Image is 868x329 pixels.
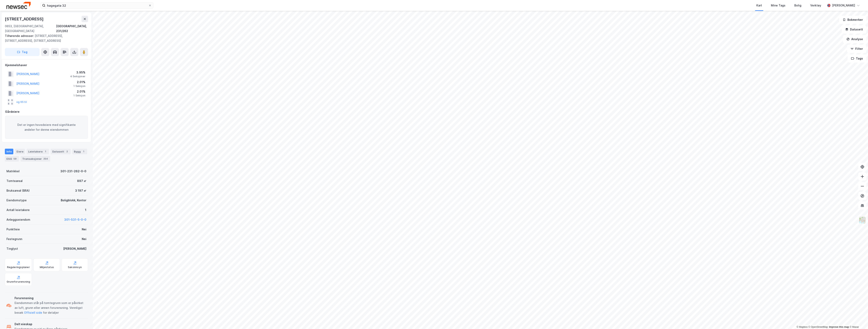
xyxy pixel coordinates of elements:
div: Det er ingen hovedeiere med signifikante andeler for denne eiendommen [5,116,88,139]
div: Bygg [72,149,87,154]
div: [PERSON_NAME] [832,3,855,8]
div: Info [5,149,13,154]
div: Miljøstatus [40,266,54,269]
div: 4 Seksjoner [70,75,85,78]
div: Kontrollprogram for chat [848,310,868,329]
div: Nei [82,237,86,241]
div: Matrikkel [6,169,20,174]
div: 1 Seksjon [73,94,85,97]
button: Datasett [842,25,866,33]
div: Tinglyst [6,246,18,251]
div: Hjemmelshaver [5,63,88,68]
img: Z [859,216,866,224]
div: [PERSON_NAME] [63,246,86,251]
div: 3 197 ㎡ [75,188,86,193]
div: Delt eieskap [15,322,67,327]
div: 1 [82,149,86,154]
div: 59 [13,157,17,161]
div: Bruksareal (BRA) [6,188,30,193]
div: 0653, [GEOGRAPHIC_DATA], [GEOGRAPHIC_DATA] [5,24,56,33]
a: Improve this map [829,326,849,328]
div: [STREET_ADDRESS] [5,16,44,22]
div: Punktleie [6,227,20,232]
div: Gårdeiere [5,109,88,114]
div: Forurensning [15,296,86,301]
div: Kart [756,3,762,8]
div: 3.95% [70,70,85,75]
div: Leietakere [27,149,49,154]
button: Analyse [843,35,866,43]
div: 897 ㎡ [77,179,86,183]
div: Nei [82,227,86,232]
div: Tomteareal [6,179,23,183]
div: 2.01% [73,80,85,85]
div: Transaksjoner [21,156,50,162]
div: Eiere [15,149,25,154]
a: OpenStreetMap [808,326,828,328]
div: Bolig [794,3,801,8]
div: 254 [43,157,49,161]
div: Eiendomstype [6,198,27,203]
span: Tilhørende adresser: [5,34,35,38]
div: 1 [43,149,47,154]
div: 1 [85,208,86,212]
div: Anleggseiendom [6,217,30,222]
div: Verktøy [810,3,821,8]
a: Mapbox [797,326,808,328]
div: [STREET_ADDRESS], [STREET_ADDRESS], [STREET_ADDRESS] [5,33,85,43]
div: Datasett [51,149,71,154]
div: Reguleringsplaner [7,266,30,269]
div: Saksinnsyn [68,266,82,269]
div: Grunnforurensning [7,280,30,283]
button: Filter [847,45,866,53]
div: Festegrunn [6,237,22,241]
input: Søk på adresse, matrikkel, gårdeiere, leietakere eller personer [45,2,148,8]
button: 301-531-5-0-0 [64,217,86,222]
div: 301-231-262-0-0 [60,169,86,174]
div: [GEOGRAPHIC_DATA], 231/262 [56,24,88,33]
div: 2.01% [73,89,85,94]
div: 2 [65,149,69,154]
button: Tag [5,48,40,56]
div: Boligblokk, Kontor [61,198,86,203]
div: Antall leietakere [6,208,30,212]
button: Bokmerker [839,16,866,24]
div: ESG [5,156,19,162]
div: Mine Tags [771,3,785,8]
div: Eiendommen står på tomtegrunn som er påvirket av luft, grunn eller annen forurensning. Vennligst ... [15,301,86,315]
iframe: Chat Widget [848,310,868,329]
img: newsec-logo.f6e21ccffca1b3a03d2d.png [6,2,31,9]
button: Tags [848,54,866,63]
div: 1 Seksjon [73,85,85,88]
